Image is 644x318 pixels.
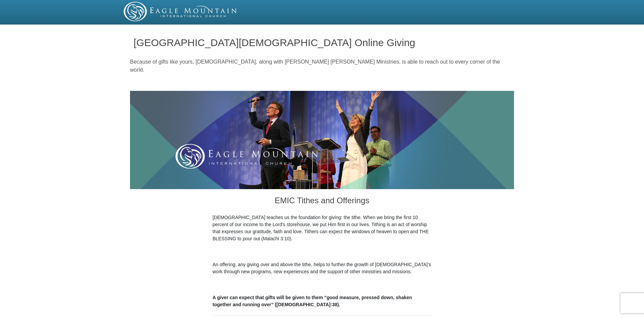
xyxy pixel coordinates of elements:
p: An offering, any giving over and above the tithe, helps to further the growth of [DEMOGRAPHIC_DAT... [213,261,431,275]
p: [DEMOGRAPHIC_DATA] teaches us the foundation for giving: the tithe. When we bring the first 10 pe... [213,214,431,242]
img: EMIC [124,2,237,21]
p: Because of gifts like yours, [DEMOGRAPHIC_DATA], along with [PERSON_NAME] [PERSON_NAME] Ministrie... [130,58,514,74]
h1: [GEOGRAPHIC_DATA][DEMOGRAPHIC_DATA] Online Giving [134,37,511,48]
b: A giver can expect that gifts will be given to them “good measure, pressed down, shaken together ... [213,295,412,307]
h3: EMIC Tithes and Offerings [213,189,431,214]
